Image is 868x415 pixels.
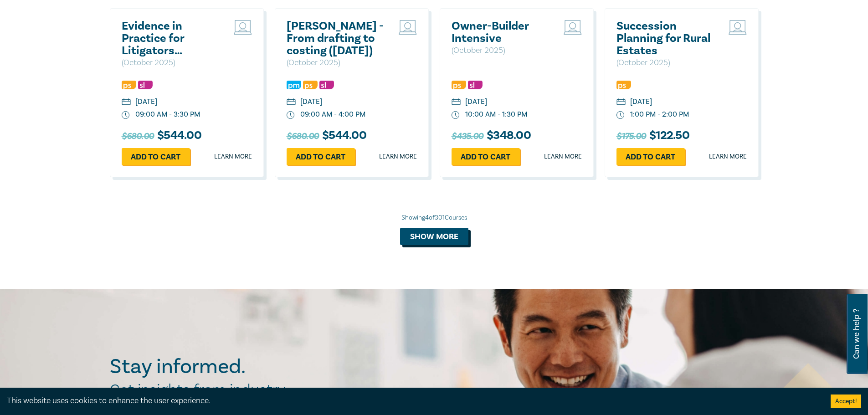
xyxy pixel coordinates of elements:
[122,129,154,143] span: $680.00
[452,81,466,89] img: Professional Skills
[287,148,355,165] a: Add to cart
[399,20,417,35] img: Live Stream
[616,57,714,69] p: ( October 2025 )
[287,98,296,107] img: calendar
[852,299,861,369] span: Can we help ?
[616,129,689,143] h3: $ 122.50
[234,20,252,35] img: Live Stream
[122,81,136,89] img: Professional Skills
[122,111,130,119] img: watch
[287,81,301,89] img: Practice Management & Business Skills
[138,81,153,89] img: Substantive Law
[110,355,325,379] h2: Stay informed.
[379,152,417,161] a: Learn more
[630,97,652,107] div: [DATE]
[452,111,460,119] img: watch
[452,129,483,143] span: $435.00
[709,152,747,161] a: Learn more
[452,45,550,56] p: ( October 2025 )
[544,152,582,161] a: Learn more
[122,20,220,57] a: Evidence in Practice for Litigators ([DATE])
[135,97,157,107] div: [DATE]
[616,98,626,107] img: calendar
[135,109,200,120] div: 09:00 AM - 3:30 PM
[400,228,468,245] button: Show more
[300,97,322,107] div: [DATE]
[564,20,582,35] img: Live Stream
[452,98,461,107] img: calendar
[465,97,487,107] div: [DATE]
[616,148,685,165] a: Add to cart
[287,111,295,119] img: watch
[122,129,201,143] h3: $ 544.00
[616,111,625,119] img: watch
[287,129,366,143] h3: $ 544.00
[7,395,817,407] div: This website uses cookies to enhance the user experience.
[214,152,252,161] a: Learn more
[122,57,220,69] p: ( October 2025 )
[452,20,550,45] a: Owner-Builder Intensive
[300,109,365,120] div: 09:00 AM - 4:00 PM
[616,129,646,143] span: $175.00
[287,129,319,143] span: $680.00
[319,81,334,89] img: Substantive Law
[616,81,631,89] img: Professional Skills
[452,129,531,143] h3: $ 348.00
[110,213,759,222] div: Showing 4 of 301 Courses
[287,20,385,57] a: [PERSON_NAME] - From drafting to costing ([DATE])
[465,109,527,120] div: 10:00 AM - 1:30 PM
[729,20,747,35] img: Live Stream
[122,148,190,165] a: Add to cart
[303,81,318,89] img: Professional Skills
[468,81,483,89] img: Substantive Law
[831,395,861,408] button: Accept cookies
[287,57,385,69] p: ( October 2025 )
[452,148,520,165] a: Add to cart
[122,98,131,107] img: calendar
[630,109,689,120] div: 1:00 PM - 2:00 PM
[616,20,714,57] a: Succession Planning for Rural Estates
